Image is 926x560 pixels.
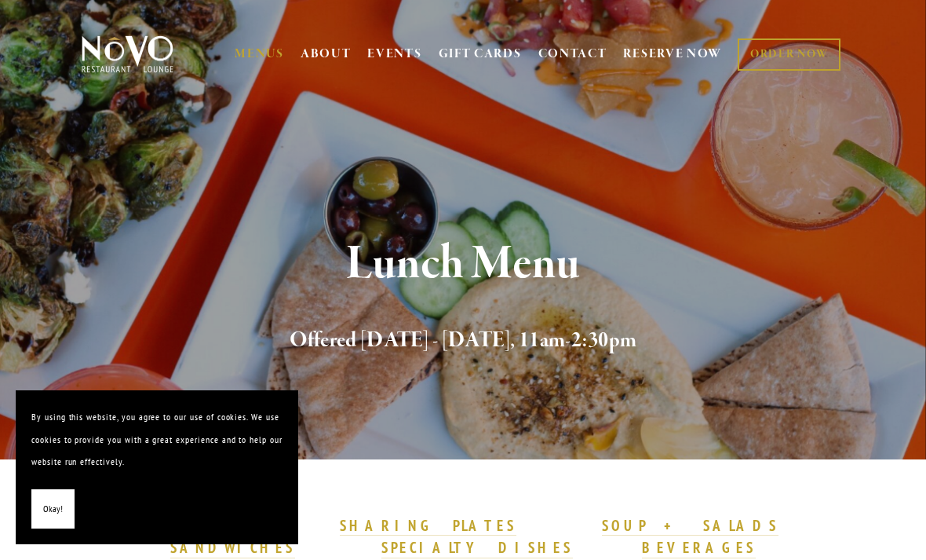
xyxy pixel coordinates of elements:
[538,39,607,69] a: CONTACT
[340,516,516,535] strong: SHARING PLATES
[170,538,296,558] a: SANDWICHES
[301,46,352,62] a: ABOUT
[642,538,756,558] a: BEVERAGES
[642,538,756,557] strong: BEVERAGES
[340,516,516,536] a: SHARING PLATES
[78,35,177,74] img: Novo Restaurant &amp; Lounge
[43,498,63,521] span: Okay!
[16,390,298,544] section: Cookie banner
[235,46,284,62] a: MENUS
[102,324,825,357] h2: Offered [DATE] - [DATE], 11am-2:30pm
[102,239,825,290] h1: Lunch Menu
[381,538,573,557] strong: SPECIALTY DISHES
[170,538,296,557] strong: SANDWICHES
[738,38,840,71] a: ORDER NOW
[623,39,722,69] a: RESERVE NOW
[381,538,573,558] a: SPECIALTY DISHES
[31,489,75,529] button: Okay!
[439,39,522,69] a: GIFT CARDS
[602,516,778,536] a: SOUP + SALADS
[602,516,778,535] strong: SOUP + SALADS
[367,46,421,62] a: EVENTS
[31,406,283,474] p: By using this website, you agree to our use of cookies. We use cookies to provide you with a grea...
